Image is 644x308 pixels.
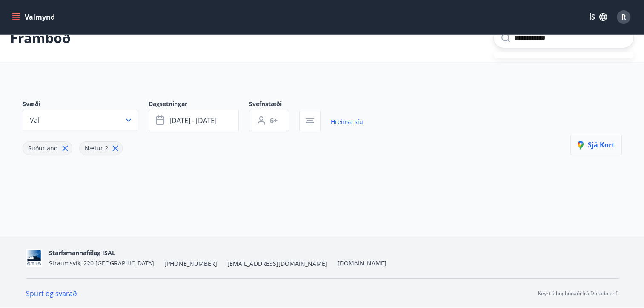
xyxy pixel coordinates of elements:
div: Suðurland [23,141,72,155]
img: xlMN6GowWzr8fvRllimA8ty6WLEggqOkqJPa3WXi.jpg [26,249,43,267]
button: [DATE] - [DATE] [149,110,239,131]
span: Straumsvík, 220 [GEOGRAPHIC_DATA] [49,259,154,267]
span: [EMAIL_ADDRESS][DOMAIN_NAME] [227,259,327,268]
button: 6+ [249,110,289,131]
button: ÍS [584,9,612,25]
div: Nætur 2 [79,141,123,155]
p: Keyrt á hugbúnaði frá Dorado ehf. [538,290,618,297]
span: Val [30,115,40,125]
span: Sjá kort [578,140,615,150]
span: 6+ [270,116,278,125]
button: Val [23,110,138,130]
span: Svefnstæði [249,100,299,110]
span: [PHONE_NUMBER] [164,259,217,268]
a: [DOMAIN_NAME] [337,259,386,267]
button: menu [10,9,58,25]
button: Sjá kort [570,135,622,155]
a: Spurt og svarað [26,289,77,298]
span: Starfsmannafélag ÍSAL [49,249,115,257]
span: Suðurland [28,144,58,152]
button: R [613,7,634,27]
span: Dagsetningar [149,100,249,110]
span: R [621,12,626,22]
span: [DATE] - [DATE] [169,116,217,125]
span: Nætur 2 [85,144,108,152]
span: Svæði [23,100,149,110]
p: Framboð [10,29,71,47]
a: Hreinsa síu [331,112,363,131]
